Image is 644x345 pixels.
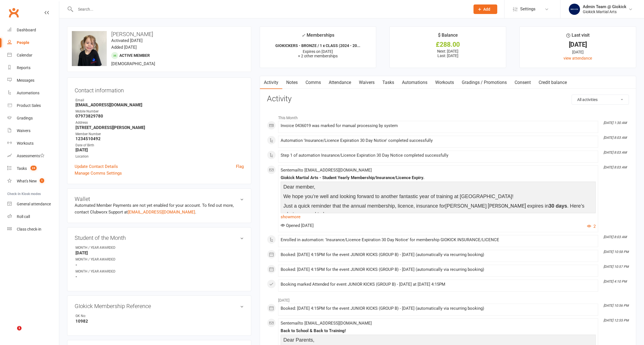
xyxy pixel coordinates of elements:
div: Admin Team @ Giokick [583,4,626,9]
div: Class check-in [17,227,41,231]
strong: [DATE] [75,147,244,152]
li: [DATE] [267,294,629,303]
a: view attendance [563,56,592,60]
div: Invoice 0436019 was marked for manual processing by system [281,123,596,128]
span: Sent email to [EMAIL_ADDRESS][DOMAIN_NAME] [281,321,372,326]
div: Automations [17,91,39,95]
div: Enrolled in automation: 'Insurance/Licence Expiration 30 Day Notice' for membership GIOKICK INSUR... [281,238,596,242]
strong: - [75,262,244,267]
div: GK No: [75,313,122,319]
a: General attendance kiosk mode [7,198,59,210]
span: [PERSON_NAME] [488,203,526,209]
span: Sent email to [EMAIL_ADDRESS][DOMAIN_NAME] [281,168,372,173]
a: Waivers [7,125,59,137]
div: Location [75,154,244,159]
span: 1 [17,326,22,330]
a: Clubworx [7,6,21,20]
a: Notes [282,76,302,89]
div: Email [75,98,244,103]
span: [PERSON_NAME] [445,203,487,209]
li: This Month [267,112,629,121]
strong: [EMAIL_ADDRESS][DOMAIN_NAME] [75,102,244,107]
a: Workouts [431,76,458,89]
span: Active member [119,53,150,58]
span: 24 [30,166,37,170]
span: Settings [520,3,536,15]
div: People [17,40,29,45]
span: Opened [DATE] [281,223,314,228]
i: [DATE] 8:03 AM [603,136,627,140]
a: Product Sales [7,99,59,112]
div: Reports [17,65,30,70]
i: [DATE] 4:10 PM [603,280,627,283]
span: Expires on [DATE] [303,49,333,54]
button: Add [473,4,497,14]
a: Dashboard [7,24,59,36]
div: Automation 'Insurance/Licence Expiration 30 Day Notice' completed successfully [281,138,596,143]
div: MONTH / YEAR AWARDED [75,245,122,250]
div: Address [75,120,244,125]
a: Gradings / Promotions [458,76,511,89]
h3: GIokick Membership Reference [75,303,244,309]
a: Workouts [7,137,59,150]
time: Added [DATE] [111,45,137,50]
strong: GIOKICKERS - BRONZE / 1 x CLASS (2024 - 20... [275,43,360,48]
iframe: Intercom live chat [6,326,19,339]
span: Dear member, [283,184,315,190]
a: Credit balance [535,76,571,89]
a: People [7,36,59,49]
button: 2 [587,223,596,230]
div: Product Sales [17,103,41,108]
div: MONTH / YEAR AWARDED [75,269,122,274]
input: Search... [74,5,466,13]
div: Back to School & Back to Training! [281,328,596,333]
h3: Wallet [75,196,244,202]
span: + 2 other memberships [298,54,338,58]
a: Consent [511,76,535,89]
h3: Contact information [75,85,244,93]
a: Tasks 24 [7,162,59,175]
div: Gradings [17,116,33,120]
div: Assessments [17,154,44,158]
div: $ Balance [438,32,458,42]
strong: 10982 [75,319,244,324]
h3: [PERSON_NAME] [72,31,247,37]
a: [EMAIL_ADDRESS][DOMAIN_NAME] [128,210,195,215]
div: Waivers [17,128,30,133]
a: Assessments [7,150,59,162]
span: Just a quick reminder that the annual membership, licence, insurance for [283,203,445,209]
a: Gradings [7,112,59,125]
div: Messages [17,78,34,83]
no-payment-system: Automated Member Payments are not yet enabled for your account. To find out more, contact Clubwor... [75,203,234,215]
span: 1 [40,178,44,183]
div: Member Number [75,132,244,137]
i: [DATE] 8:03 AM [603,235,627,239]
a: show more [281,213,596,221]
div: Calendar [17,53,32,57]
a: Automations [7,87,59,99]
strong: [DATE] [75,250,244,255]
div: Booking marked Attended for event JUNIOR KICKS (GROUP B) - [DATE] at [DATE] 4:15PM [281,282,596,287]
div: Giokick Martial Arts - Student Yearly Membership/Insurance/Licence Expiry. [281,175,596,180]
time: Activated [DATE] [111,38,143,43]
i: [DATE] 10:57 PM [603,265,629,269]
span: Add [483,7,490,11]
div: What's New [17,179,37,183]
div: Booked: [DATE] 4:15PM for the event JUNIOR KICKS (GROUP B) - [DATE] (automatically via recurring ... [281,252,596,257]
a: Comms [302,76,325,89]
a: Messages [7,74,59,87]
h3: Student of the Month [75,235,244,241]
a: Tasks [378,76,398,89]
a: Attendance [325,76,355,89]
span: [DEMOGRAPHIC_DATA] [111,61,155,66]
div: Workouts [17,141,34,145]
a: Reports [7,62,59,74]
i: [DATE] 10:58 PM [603,250,629,254]
i: [DATE] 10:56 PM [603,304,629,308]
span: 30 days [549,203,567,209]
i: [DATE] 12:55 PM [603,318,629,322]
a: Flag [236,163,244,170]
a: Update Contact Details [75,163,118,170]
a: Class kiosk mode [7,223,59,236]
strong: 07973829780 [75,114,244,119]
